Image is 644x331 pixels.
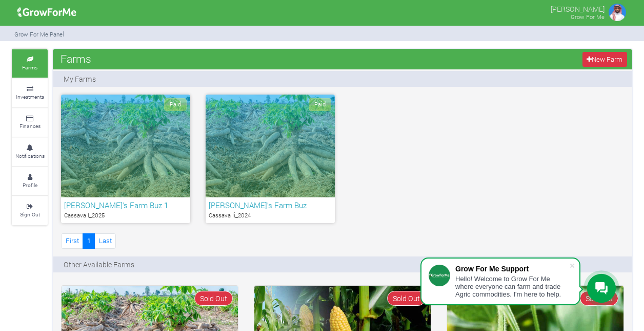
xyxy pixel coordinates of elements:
[58,48,94,69] span: Farms
[61,95,190,223] a: Paid [PERSON_NAME]'s Farm Buz 1 Cassava I_2025
[64,259,134,270] p: Other Available Farms
[387,291,426,306] span: Sold Out
[22,64,37,71] small: Farms
[64,211,187,220] p: Cassava I_2025
[12,196,48,225] a: Sign Out
[61,233,116,248] nav: Page Navigation
[16,93,44,100] small: Investments
[12,79,48,107] a: Investments
[23,181,37,189] small: Profile
[19,122,41,130] small: Finances
[14,2,80,23] img: growforme image
[12,49,48,78] a: Farms
[209,200,332,210] h6: [PERSON_NAME]'s Farm Buz
[14,30,64,38] small: Grow For Me Panel
[64,73,96,84] p: My Farms
[209,211,332,220] p: Cassava Ii_2024
[309,98,331,111] span: Paid
[83,233,95,248] a: 1
[571,13,605,21] small: Grow For Me
[164,98,187,111] span: Paid
[206,95,335,223] a: Paid [PERSON_NAME]'s Farm Buz Cassava Ii_2024
[12,138,48,166] a: Notifications
[20,211,40,218] small: Sign Out
[61,233,83,248] a: First
[607,2,628,23] img: growforme image
[582,52,627,67] a: New Farm
[194,291,233,306] span: Sold Out
[94,233,116,248] a: Last
[455,265,569,273] div: Grow For Me Support
[64,200,187,210] h6: [PERSON_NAME]'s Farm Buz 1
[15,152,45,159] small: Notifications
[12,108,48,137] a: Finances
[455,275,569,298] div: Hello! Welcome to Grow For Me where everyone can farm and trade Agric commodities. I'm here to help.
[12,167,48,195] a: Profile
[551,2,605,14] p: [PERSON_NAME]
